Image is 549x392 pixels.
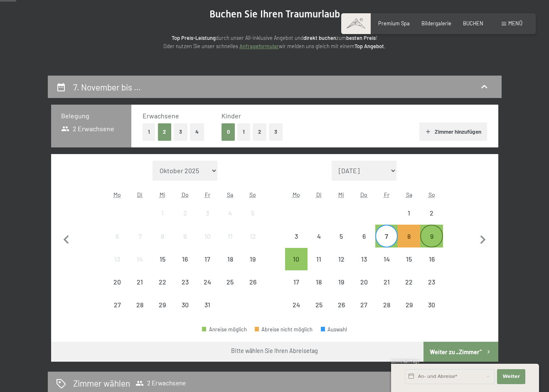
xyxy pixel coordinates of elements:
[196,225,219,247] div: Abreise nicht möglich
[222,123,235,140] button: 0
[375,248,398,270] div: Abreise nicht möglich
[286,301,307,322] div: 24
[197,301,218,322] div: 31
[354,301,374,322] div: 27
[241,202,264,224] div: Sun Oct 05 2025
[398,202,420,224] div: Abreise nicht möglich
[174,123,187,140] button: 3
[135,379,186,387] span: 2 Erwachsene
[286,279,307,299] div: 17
[151,294,174,316] div: Abreise nicht möglich
[152,279,173,299] div: 22
[421,210,442,230] div: 2
[242,233,263,254] div: 12
[174,271,196,293] div: Abreise nicht möglich
[106,225,128,247] div: Mon Oct 06 2025
[420,225,443,247] div: Sun Nov 09 2025
[152,210,173,230] div: 1
[249,191,256,198] abbr: Sonntag
[398,271,420,293] div: Abreise nicht möglich
[285,271,308,293] div: Mon Nov 17 2025
[353,294,375,316] div: Thu Nov 27 2025
[151,225,174,247] div: Wed Oct 08 2025
[497,369,525,384] button: Weiter
[346,34,376,41] strong: besten Preis
[285,294,308,316] div: Mon Nov 24 2025
[285,225,308,247] div: Abreise nicht möglich
[241,271,264,293] div: Sun Oct 26 2025
[330,248,352,270] div: Wed Nov 12 2025
[419,122,487,141] button: Zimmer hinzufügen
[286,256,307,277] div: 10
[316,191,322,198] abbr: Dienstag
[406,191,412,198] abbr: Samstag
[174,271,196,293] div: Thu Oct 23 2025
[378,20,410,27] span: Premium Spa
[375,271,398,293] div: Fri Nov 21 2025
[391,359,420,364] span: Schnellanfrage
[330,271,352,293] div: Wed Nov 19 2025
[237,123,250,140] button: 1
[175,233,195,254] div: 9
[330,294,352,316] div: Wed Nov 26 2025
[308,301,329,322] div: 25
[420,202,443,224] div: Abreise nicht möglich
[285,294,308,316] div: Abreise nicht möglich
[174,202,196,224] div: Abreise nicht möglich
[376,301,397,322] div: 28
[151,248,174,270] div: Abreise nicht möglich
[399,233,419,254] div: 8
[421,301,442,322] div: 30
[375,271,398,293] div: Abreise nicht möglich
[130,279,150,299] div: 21
[398,202,420,224] div: Sat Nov 01 2025
[354,256,374,277] div: 13
[196,202,219,224] div: Abreise nicht möglich
[160,191,165,198] abbr: Mittwoch
[106,225,128,247] div: Abreise nicht möglich
[175,256,195,277] div: 16
[152,301,173,322] div: 29
[308,279,329,299] div: 18
[353,225,375,247] div: Abreise nicht möglich
[285,271,308,293] div: Abreise nicht möglich
[209,8,340,20] span: Buchen Sie Ihren Traumurlaub
[420,248,443,270] div: Sun Nov 16 2025
[174,202,196,224] div: Thu Oct 02 2025
[308,225,330,247] div: Abreise nicht möglich
[172,34,216,41] strong: Top Preis-Leistung
[196,294,219,316] div: Abreise nicht möglich
[353,248,375,270] div: Thu Nov 13 2025
[219,202,241,224] div: Abreise nicht möglich
[420,271,443,293] div: Sun Nov 23 2025
[220,210,241,230] div: 4
[222,112,241,120] span: Kinder
[420,225,443,247] div: Abreise möglich
[353,271,375,293] div: Thu Nov 20 2025
[421,20,451,27] span: Bildergalerie
[398,294,420,316] div: Abreise nicht möglich
[196,271,219,293] div: Fri Oct 24 2025
[241,202,264,224] div: Abreise nicht möglich
[398,225,420,247] div: Abreise nicht möglich, da die Mindestaufenthaltsdauer nicht erfüllt wird
[61,124,115,133] span: 2 Erwachsene
[285,248,308,270] div: Abreise möglich
[353,271,375,293] div: Abreise nicht möglich
[143,123,155,140] button: 1
[331,256,352,277] div: 12
[241,271,264,293] div: Abreise nicht möglich
[151,271,174,293] div: Wed Oct 22 2025
[175,301,195,322] div: 30
[182,191,189,198] abbr: Donnerstag
[196,202,219,224] div: Fri Oct 03 2025
[174,248,196,270] div: Thu Oct 16 2025
[58,161,75,317] button: Vorheriger Monat
[474,161,492,317] button: Nächster Monat
[308,271,330,293] div: Tue Nov 18 2025
[196,225,219,247] div: Fri Oct 10 2025
[73,377,130,389] h2: Zimmer wählen
[376,233,397,254] div: 7
[129,294,151,316] div: Abreise nicht möglich
[143,112,179,120] span: Erwachsene
[130,233,150,254] div: 7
